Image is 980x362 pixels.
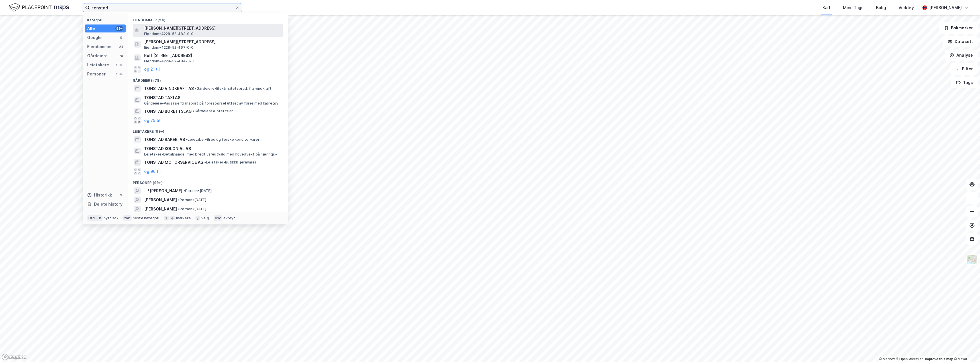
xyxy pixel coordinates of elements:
span: Eiendom • 4228-52-467-0-0 [144,45,194,50]
span: TONSTAD KOLONIAL AS [144,145,281,152]
a: Improve this map [925,357,953,361]
div: Personer (99+) [128,176,288,186]
div: 99+ [115,26,123,31]
a: OpenStreetMap [896,357,924,361]
span: [PERSON_NAME] [144,197,177,203]
span: • [193,109,195,113]
span: Person • [DATE] [178,207,206,211]
img: Z [967,254,977,265]
span: Person • [DATE] [183,189,212,193]
span: Eiendom • 4228-52-484-0-0 [144,59,194,64]
span: TONSTAD VINDKRAFT AS [144,85,194,92]
button: Tags [951,77,978,88]
div: 99+ [115,63,123,67]
button: Filter [950,63,978,75]
div: Bolig [876,4,886,11]
div: esc [214,215,222,221]
span: TONSTAD BORETTSLAG [144,108,192,115]
span: ...*[PERSON_NAME] [144,187,182,194]
div: 99+ [115,72,123,76]
button: og 21 til [144,66,160,73]
div: Kart [822,4,830,11]
div: 0 [119,35,123,40]
div: Leietakere [87,62,109,68]
span: Eiendom • 4228-52-483-0-0 [144,32,194,36]
span: Gårdeiere • Elektrisitetsprod. fra vindkraft [195,86,272,91]
div: Gårdeiere [87,52,108,59]
a: Mapbox [879,357,895,361]
span: Leietaker • Detaljhandel med bredt vareutvalg med hovedvekt på nærings- og nytelsesmidler [144,152,282,157]
div: Kategori [87,18,126,22]
span: • [178,198,180,202]
span: Gårdeiere • Borettslag [193,109,234,113]
div: Alle [87,25,95,32]
span: Leietaker • Butikkh. jernvarer [204,160,256,165]
div: 9 [119,193,123,197]
div: [PERSON_NAME] [929,4,962,11]
div: Eiendommer (24) [128,13,288,24]
div: Gårdeiere (78) [128,74,288,84]
div: velg [201,216,209,220]
div: neste kategori [133,216,160,220]
span: Person • [DATE] [178,198,206,202]
span: Leietaker • Brød og ferske konditorvarer [186,137,260,142]
span: • [183,189,185,193]
div: tab [123,215,132,221]
div: Personer [87,71,106,77]
span: • [186,137,188,142]
div: nytt søk [104,216,119,220]
div: Historikk [87,192,112,199]
div: Leietakere (99+) [128,125,288,135]
div: Mine Tags [843,4,863,11]
span: [PERSON_NAME][STREET_ADDRESS] [144,25,281,32]
input: Søk på adresse, matrikkel, gårdeiere, leietakere eller personer [90,3,235,12]
div: 78 [119,54,123,58]
button: og 75 til [144,117,160,124]
span: • [204,160,206,164]
div: markere [176,216,191,220]
div: Verktøy [899,4,914,11]
button: Analyse [945,50,978,61]
button: og 96 til [144,168,161,175]
span: TONSTAD BAKERI AS [144,136,185,143]
span: [PERSON_NAME] [144,206,177,212]
div: avbryt [223,216,235,220]
div: Eiendommer [87,43,112,50]
a: Mapbox homepage [2,354,27,360]
span: • [178,207,180,211]
button: Bokmerker [939,22,978,34]
button: Datasett [943,36,978,47]
div: Ctrl + k [87,215,103,221]
iframe: Chat Widget [952,335,980,362]
div: Delete history [94,201,122,208]
span: TONSTAD MOTORSERVICE AS [144,159,203,166]
img: logo.f888ab2527a4732fd821a326f86c7f29.svg [9,3,69,13]
div: 24 [119,44,123,49]
span: Gårdeiere • Passasjertransport på forespørsel utført av fører med kjøretøy [144,101,278,106]
span: [PERSON_NAME][STREET_ADDRESS] [144,38,281,45]
span: Rolf [STREET_ADDRESS] [144,52,281,59]
div: Google [87,34,102,41]
span: • [195,86,197,91]
span: TONSTAD TAXI AS [144,94,281,101]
